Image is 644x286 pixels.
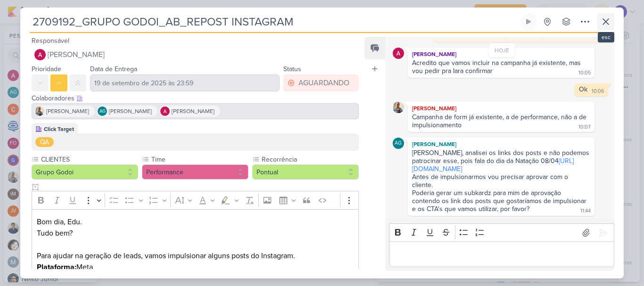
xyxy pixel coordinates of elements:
div: AGUARDANDO [298,77,349,89]
label: Data de Entrega [90,65,137,73]
div: Antes de impulsionarmos vou precisar aprovar com o cliente. [412,173,590,189]
strong: Plataforma: [37,262,76,272]
a: [URL][DOMAIN_NAME] [412,157,574,173]
div: Editor toolbar [32,191,359,209]
img: Iara Santos [393,102,404,113]
button: Grupo Godoi [32,164,138,180]
p: AG [395,141,402,146]
img: Alessandra Gomes [34,49,46,60]
div: Colaboradores [32,93,359,103]
div: 11:44 [580,207,591,215]
input: Kard Sem Título [30,13,518,30]
div: [PERSON_NAME] [410,139,593,149]
div: Click Target [44,125,74,133]
div: Acredito que vamos incluir na campanha já existente, mas vou pedir pra Iara confirmar [412,59,583,75]
div: QA [40,137,49,147]
button: Pontual [252,164,359,180]
div: Aline Gimenez Graciano [98,106,107,116]
div: [PERSON_NAME], analisei os links dos posts e não podemos patrocinar esse, pois fala do dia da Nat... [412,149,590,173]
div: Aline Gimenez Graciano [393,138,404,149]
input: Select a date [90,74,280,91]
img: Alessandra Gomes [393,48,404,59]
img: Alessandra Gomes [160,106,170,116]
div: Campanha de form já existente, a de performance, não a de impulsionamento [412,113,588,129]
span: [PERSON_NAME] [48,49,105,60]
button: [PERSON_NAME] [32,46,359,63]
div: Poderia gerar um subkardz para mim de aprovação contendo os link dos posts que gostaríamos de imp... [412,189,588,213]
div: 10:05 [578,69,591,77]
span: [PERSON_NAME] [172,107,215,115]
div: Editor toolbar [389,223,614,242]
p: AG [99,109,106,114]
p: Para ajudar na geração de leads, vamos impulsionar alguns posts do Instagram. [37,250,354,261]
span: [PERSON_NAME] [46,107,89,115]
label: Status [283,65,301,73]
div: [PERSON_NAME] [410,49,593,59]
div: Ok [579,85,587,93]
div: Editor editing area: main [389,241,614,267]
label: Responsável [32,37,69,45]
label: Recorrência [261,155,359,164]
p: Bom dia, Edu. [37,216,354,228]
div: esc [598,32,614,42]
label: CLIENTES [40,155,138,164]
button: Performance [142,164,248,180]
p: Meta [37,261,354,273]
div: 10:07 [578,123,591,131]
label: Time [150,155,248,164]
div: [PERSON_NAME] [410,104,593,113]
p: Tudo bem? [37,228,354,239]
img: Iara Santos [35,106,44,116]
button: AGUARDANDO [283,74,359,91]
span: [PERSON_NAME] [109,107,152,115]
label: Prioridade [32,65,61,73]
div: Ligar relógio [525,18,532,25]
div: 10:06 [592,88,604,95]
